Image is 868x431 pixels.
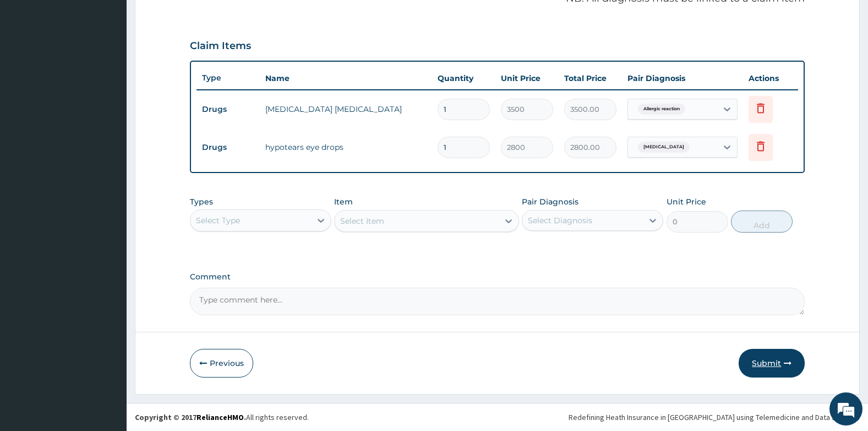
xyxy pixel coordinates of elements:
[260,136,433,158] td: hypotears eye drops
[196,412,244,422] a: RelianceHMO
[196,215,240,226] div: Select Type
[20,55,45,83] img: d_794563401_company_1708531726252_794563401
[638,142,690,153] span: [MEDICAL_DATA]
[739,349,805,378] button: Submit
[667,196,706,207] label: Unit Price
[190,197,213,207] label: Types
[731,211,793,233] button: Add
[190,349,253,378] button: Previous
[569,412,860,423] div: Redefining Heath Insurance in [GEOGRAPHIC_DATA] using Telemedicine and Data Science!
[57,62,185,76] div: Chat with us now
[196,137,260,158] td: Drugs
[638,104,685,115] span: Allergic reaction
[196,68,260,88] th: Type
[190,40,251,52] h3: Claim Items
[622,67,743,89] th: Pair Diagnosis
[6,301,210,340] textarea: Type your message and hit 'Enter'
[260,67,433,89] th: Name
[135,412,246,422] strong: Copyright © 2017 .
[181,6,207,32] div: Minimize live chat window
[260,98,433,120] td: [MEDICAL_DATA] [MEDICAL_DATA]
[334,196,353,207] label: Item
[196,99,260,120] td: Drugs
[432,67,495,89] th: Quantity
[190,272,805,282] label: Comment
[528,215,592,226] div: Select Diagnosis
[559,67,622,89] th: Total Price
[495,67,559,89] th: Unit Price
[522,196,578,207] label: Pair Diagnosis
[64,139,152,250] span: We're online!
[743,67,798,89] th: Actions
[127,403,868,431] footer: All rights reserved.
